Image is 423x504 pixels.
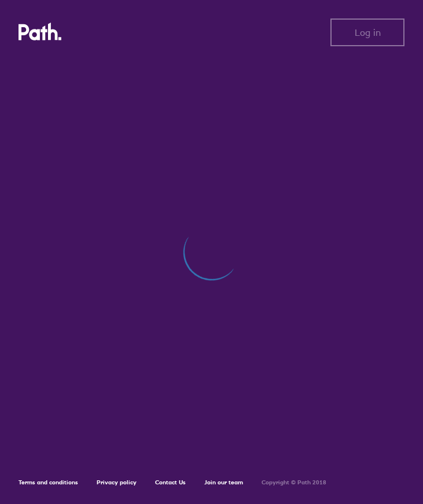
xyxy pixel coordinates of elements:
a: Terms and conditions [19,479,78,486]
a: Privacy policy [97,479,137,486]
a: Contact Us [155,479,186,486]
span: Log in [355,27,381,38]
a: Join our team [204,479,243,486]
button: Log in [330,18,404,46]
h6: Copyright © Path 2018 [262,479,326,486]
